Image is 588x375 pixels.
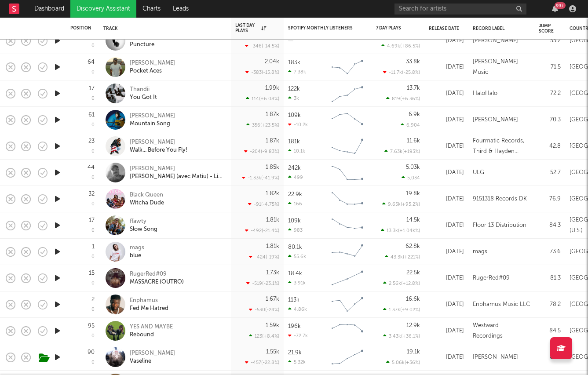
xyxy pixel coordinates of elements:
[88,191,95,197] div: 32
[328,135,367,157] svg: Chart title
[552,5,558,12] button: 99+
[130,218,157,233] a: ffawtySlow Song
[402,175,420,181] div: 5,034
[288,244,302,250] div: 80.1k
[266,112,279,117] div: 1.87k
[407,138,420,144] div: 11.6k
[429,352,464,363] div: [DATE]
[473,247,487,257] div: mags
[88,165,95,171] div: 44
[406,59,420,65] div: 33.8k
[382,201,420,207] div: 9.65k ( +95.2 % )
[288,324,301,329] div: 196k
[130,191,164,199] div: Black Queen
[383,333,420,339] div: 3.43k ( +36.1 % )
[91,202,95,207] div: 0
[288,271,302,277] div: 18.4k
[130,218,157,226] div: ffawty
[406,164,420,170] div: 5.03k
[386,96,420,102] div: 819 ( +6.36 % )
[429,62,464,73] div: [DATE]
[88,350,95,355] div: 90
[130,350,175,365] a: [PERSON_NAME]Vaseline
[249,307,279,313] div: -530 ( -24 % )
[130,305,168,313] div: Fed Me Hatred
[383,69,420,75] div: -11.7k ( -25.8 % )
[246,280,279,286] div: -519 ( -23.1 % )
[328,215,367,237] svg: Chart title
[539,88,561,99] div: 72.2
[429,194,464,204] div: [DATE]
[539,326,561,336] div: 84.5
[91,281,95,286] div: 0
[91,360,95,365] div: 0
[130,59,175,75] a: [PERSON_NAME]Pocket Aces
[130,270,184,286] a: RugerRed#09MASSACRE (OUTRO)
[130,323,173,331] div: YES AND MAYBE
[288,113,301,118] div: 109k
[266,270,279,276] div: 1.73k
[288,218,301,224] div: 109k
[91,175,95,180] div: 0
[88,59,95,65] div: 64
[429,220,464,231] div: [DATE]
[266,138,279,144] div: 1.87k
[130,41,175,49] div: Puncture
[429,167,464,178] div: [DATE]
[130,112,175,128] a: [PERSON_NAME]Mountain Song
[266,164,279,170] div: 1.85k
[245,360,279,365] div: -457 ( -22.8 % )
[266,217,279,223] div: 1.81k
[235,23,266,33] div: Last Day Plays
[288,25,354,31] div: Spotify Monthly Listeners
[429,26,460,31] div: Release Date
[288,297,299,303] div: 113k
[407,85,420,91] div: 13.7k
[130,297,168,313] a: EnphamusFed Me Hatred
[266,296,279,302] div: 1.67k
[383,280,420,286] div: 2.56k ( +12.8 % )
[406,296,420,302] div: 16.6k
[246,122,279,128] div: 356 ( +23.5 % )
[473,26,526,31] div: Record Label
[409,112,420,117] div: 6.9k
[130,357,175,365] div: Vaseline
[130,226,157,233] div: Slow Song
[130,350,175,357] div: [PERSON_NAME]
[265,59,279,65] div: 2.04k
[288,165,301,171] div: 242k
[288,122,308,127] div: -10.2k
[394,4,526,15] input: Search for artists
[288,254,306,259] div: 55.6k
[473,220,526,231] div: Floor 13 Distribution
[130,191,164,207] a: Black QueenWitcha Dude
[130,278,184,286] div: MASSACRE (OUTRO)
[130,270,184,278] div: RugerRed#09
[91,44,95,48] div: 0
[328,267,367,289] svg: Chart title
[473,57,530,78] div: [PERSON_NAME] Music
[91,228,95,233] div: 0
[130,86,157,94] div: Thandii
[288,69,306,75] div: 7.38k
[246,96,279,102] div: 114 ( +6.08 % )
[249,333,279,339] div: 123 ( +8.4 % )
[555,2,566,9] div: 99 +
[288,306,307,312] div: 4.86k
[328,56,367,78] svg: Chart title
[473,88,497,99] div: HaloHalo
[130,199,164,207] div: Witcha Dude
[70,25,91,31] div: Position
[381,228,420,233] div: 13.3k ( +1.04k % )
[473,320,530,342] div: Westward Recordings
[130,138,187,146] div: [PERSON_NAME]
[401,122,420,128] div: 6,904
[130,297,168,305] div: Enphamus
[385,254,420,260] div: 43.3k ( +221 % )
[288,350,302,356] div: 21.9k
[539,220,561,231] div: 84.3
[89,218,95,223] div: 17
[288,175,303,180] div: 499
[245,69,279,75] div: -383 ( -15.8 % )
[130,120,175,128] div: Mountain Song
